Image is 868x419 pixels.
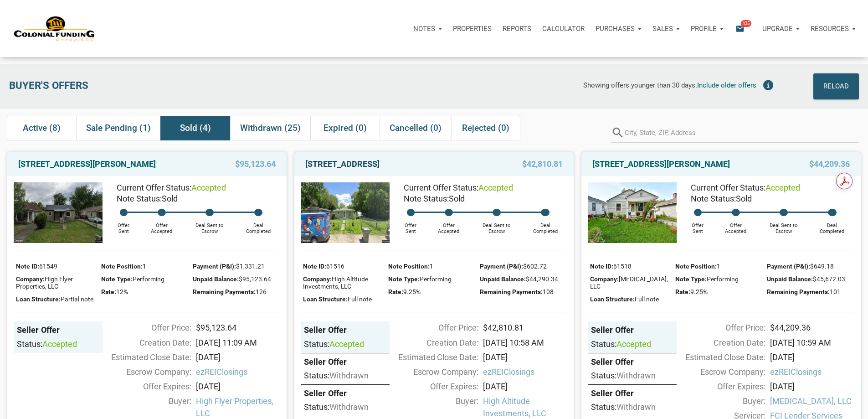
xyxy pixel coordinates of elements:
span: Status: [304,339,329,349]
div: $42,810.81 [478,321,572,334]
div: Buyer: [672,395,765,407]
i: search [611,122,625,143]
span: Rate: [388,288,403,295]
div: Offer Accepted [427,216,470,234]
div: Creation Date: [672,336,765,349]
button: Resources [805,15,861,42]
span: Performing [133,275,164,283]
span: Expired (0) [324,123,367,134]
a: Sales [647,15,685,42]
span: Note Position: [388,263,430,270]
p: Profile [691,25,717,33]
div: Deal Completed [523,216,567,234]
a: [STREET_ADDRESS][PERSON_NAME] [18,159,156,170]
div: [DATE] [765,380,859,393]
span: Remaining Payments: [767,288,830,295]
span: Note ID: [16,263,39,270]
span: Status: [591,402,616,412]
div: [DATE] 10:59 AM [765,336,859,349]
span: withdrawn [616,402,656,412]
span: Company: [590,275,619,283]
div: Seller Offer [304,357,386,367]
span: Payment (P&I): [193,263,236,270]
div: Deal Sent to Escrow [470,216,523,234]
div: Seller Offer [304,388,386,399]
div: Escrow Company: [98,366,191,378]
span: High Altitude Investments, LLC [303,275,368,290]
span: Remaining Payments: [193,288,256,295]
span: Loan Structure: [16,295,61,303]
p: Sales [652,25,673,33]
span: 101 [830,288,841,295]
a: Upgrade [757,15,805,42]
span: $42,810.81 [522,159,563,170]
div: Escrow Company: [672,366,765,378]
div: Offer Accepted [714,216,757,234]
img: 575106 [14,182,103,243]
span: ezREIClosings [770,366,854,378]
span: Showing offers younger than 30 days. [583,81,697,89]
div: Deal Sent to Escrow [757,216,810,234]
span: Unpaid Balance: [193,275,239,283]
span: $602.72 [523,263,547,270]
span: Cancelled (0) [390,123,442,134]
span: Note Status: [691,194,736,203]
input: City, State, ZIP, Address [625,122,859,143]
a: [STREET_ADDRESS] [305,159,380,170]
p: Purchases [596,25,635,33]
span: 61549 [39,263,57,270]
div: Offer Price: [98,321,191,334]
p: Notes [413,25,435,33]
p: Resources [811,25,849,33]
div: Deal Sent to Escrow [183,216,236,234]
span: accepted [42,339,77,349]
div: Offer Expires: [385,380,478,393]
div: Estimated Close Date: [385,351,478,363]
span: $95,123.64 [235,159,276,170]
img: 572093 [588,182,677,243]
span: accepted [765,183,800,192]
div: Escrow Company: [385,366,478,378]
div: Withdrawn (25) [230,116,310,140]
div: Offer Sent [394,216,427,234]
div: [DATE] [765,351,859,363]
a: Calculator [537,15,590,42]
span: Rate: [675,288,690,295]
span: [MEDICAL_DATA], LLC [590,275,668,290]
div: Buyer's Offers [5,73,262,99]
span: 135 [741,20,751,27]
span: 9.25% [690,288,708,295]
span: Company: [303,275,332,283]
span: 108 [543,288,554,295]
span: 61516 [326,263,344,270]
button: email135 [729,15,757,42]
a: [STREET_ADDRESS][PERSON_NAME] [592,159,730,170]
div: Deal Completed [810,216,854,234]
div: Offer Expires: [672,380,765,393]
div: Seller Offer [591,388,673,399]
span: Full note [348,295,372,303]
span: Note Status: [117,194,162,203]
div: [DATE] 11:09 AM [191,336,285,349]
span: 9.25% [403,288,421,295]
div: Cancelled (0) [380,116,451,140]
div: Deal Completed [236,216,280,234]
span: Note Position: [675,263,717,270]
span: withdrawn [329,402,369,412]
span: Full note [635,295,659,303]
div: $44,209.36 [765,321,859,334]
span: Unpaid Balance: [767,275,813,283]
div: Seller Offer [591,325,673,336]
div: Seller Offer [17,325,99,336]
span: 12% [116,288,128,295]
div: Sale Pending (1) [76,116,160,140]
p: Reports [503,25,531,33]
p: Properties [453,25,492,33]
div: Reload [823,79,849,94]
span: Performing [420,275,452,283]
div: Offer Sent [681,216,714,234]
span: $45,672.03 [813,275,845,283]
button: Notes [408,15,447,42]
